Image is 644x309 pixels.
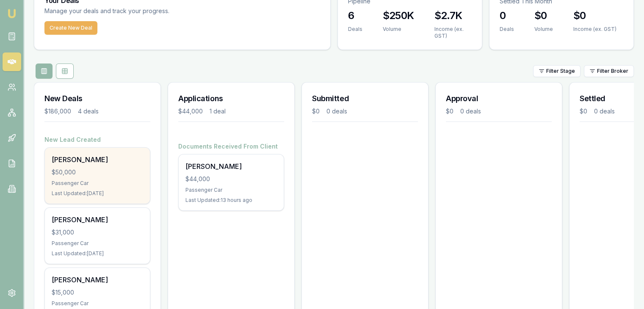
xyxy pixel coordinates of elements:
[44,21,97,35] button: Create New Deal
[52,180,143,187] div: Passenger Car
[185,161,277,171] div: [PERSON_NAME]
[348,26,362,33] div: Deals
[434,26,472,39] div: Income (ex. GST)
[534,26,553,33] div: Volume
[52,275,143,285] div: [PERSON_NAME]
[500,26,514,33] div: Deals
[597,68,628,74] span: Filter Broker
[594,107,615,116] div: 0 deals
[7,8,17,19] img: emu-icon-u.png
[573,26,616,33] div: Income (ex. GST)
[185,197,277,204] div: Last Updated: 13 hours ago
[534,9,553,22] h3: $0
[52,288,143,297] div: $15,000
[434,9,472,22] h3: $2.7K
[185,175,277,183] div: $44,000
[460,107,481,116] div: 0 deals
[580,107,587,116] div: $0
[52,228,143,237] div: $31,000
[78,107,99,116] div: 4 deals
[44,135,150,144] h4: New Lead Created
[178,142,284,151] h4: Documents Received From Client
[533,65,580,77] button: Filter Stage
[44,93,150,105] h3: New Deals
[383,9,414,22] h3: $250K
[52,190,143,197] div: Last Updated: [DATE]
[584,65,634,77] button: Filter Broker
[185,187,277,193] div: Passenger Car
[44,6,261,16] p: Manage your deals and track your progress.
[52,154,143,165] div: [PERSON_NAME]
[312,107,320,116] div: $0
[210,107,226,116] div: 1 deal
[52,215,143,225] div: [PERSON_NAME]
[52,250,143,257] div: Last Updated: [DATE]
[573,9,616,22] h3: $0
[383,26,414,33] div: Volume
[52,300,143,307] div: Passenger Car
[312,93,418,105] h3: Submitted
[52,168,143,177] div: $50,000
[546,68,575,74] span: Filter Stage
[52,240,143,247] div: Passenger Car
[178,93,284,105] h3: Applications
[326,107,347,116] div: 0 deals
[44,107,71,116] div: $186,000
[446,93,552,105] h3: Approval
[178,107,203,116] div: $44,000
[348,9,362,22] h3: 6
[500,9,514,22] h3: 0
[446,107,453,116] div: $0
